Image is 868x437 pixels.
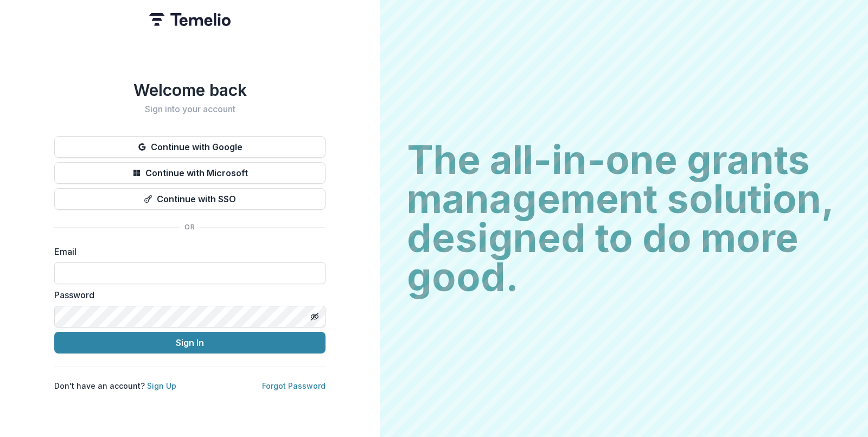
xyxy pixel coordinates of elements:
[54,332,325,354] button: Sign In
[54,188,325,210] button: Continue with SSO
[54,104,325,114] h2: Sign into your account
[54,288,319,301] label: Password
[54,136,325,158] button: Continue with Google
[147,381,176,390] a: Sign Up
[54,245,319,258] label: Email
[54,80,325,100] h1: Welcome back
[54,380,176,391] p: Don't have an account?
[54,162,325,184] button: Continue with Microsoft
[262,381,325,390] a: Forgot Password
[306,308,323,325] button: Toggle password visibility
[149,13,231,26] img: Temelio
